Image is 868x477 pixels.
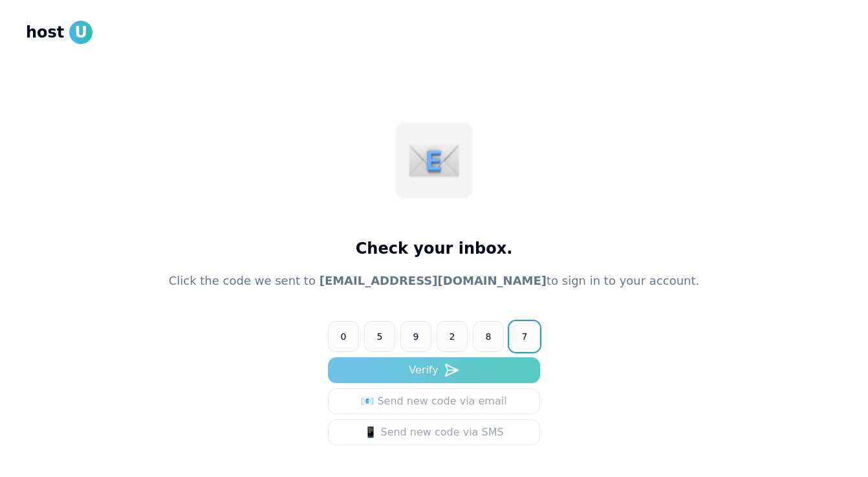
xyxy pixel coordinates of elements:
[364,425,503,440] div: 📱 Send new code via SMS
[320,274,547,287] span: [EMAIL_ADDRESS][DOMAIN_NAME]
[328,419,540,445] button: 📱 Send new code via SMS
[69,21,92,44] span: U
[26,22,64,43] span: host
[408,135,460,186] img: mail
[169,272,700,290] p: Click the code we sent to to sign in to your account.
[26,21,92,44] a: hostU
[328,388,540,414] a: 📧 Send new code via email
[328,357,540,383] button: Verify
[356,238,513,259] h1: Check your inbox.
